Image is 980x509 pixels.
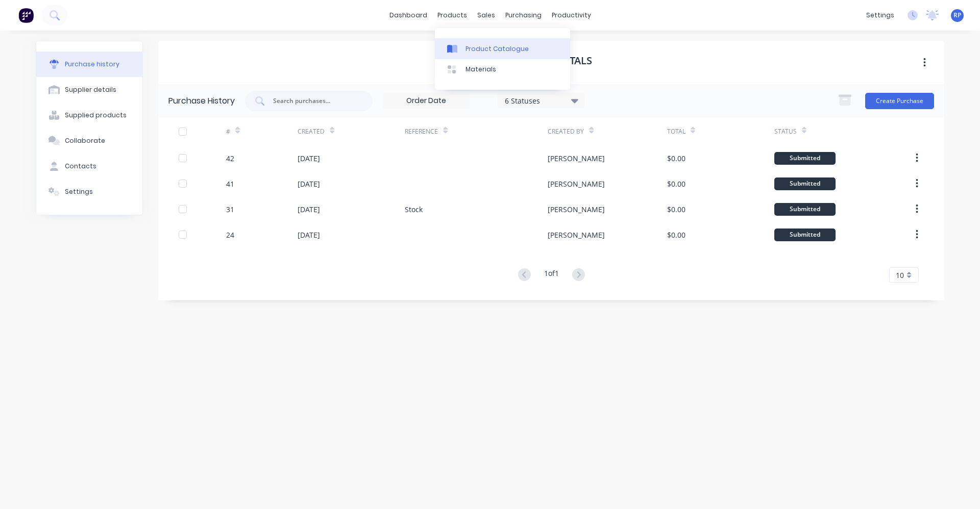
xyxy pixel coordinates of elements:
[896,270,904,281] span: 10
[861,8,899,23] div: settings
[774,127,797,136] div: Status
[65,187,93,196] div: Settings
[548,204,605,215] div: [PERSON_NAME]
[298,230,320,240] div: [DATE]
[226,230,234,240] div: 24
[500,8,547,23] div: purchasing
[435,59,570,80] a: Materials
[384,8,432,23] a: dashboard
[547,8,596,23] div: productivity
[298,179,320,189] div: [DATE]
[226,204,234,215] div: 31
[432,8,472,23] div: products
[667,179,685,189] div: $0.00
[298,204,320,215] div: [DATE]
[774,152,836,165] div: Submitted
[65,111,127,120] div: Supplied products
[272,96,357,106] input: Search purchases...
[548,179,605,189] div: [PERSON_NAME]
[36,103,142,128] button: Supplied products
[465,44,529,54] div: Product Catalogue
[544,268,559,283] div: 1 of 1
[472,8,500,23] div: sales
[383,93,469,109] input: Order Date
[36,128,142,154] button: Collaborate
[298,153,320,164] div: [DATE]
[405,127,438,136] div: Reference
[465,65,496,74] div: Materials
[405,204,423,215] div: Stock
[865,93,934,109] button: Create Purchase
[36,77,142,103] button: Supplier details
[774,228,836,241] div: Submitted
[774,177,836,190] div: Submitted
[953,11,961,20] span: RP
[36,179,142,205] button: Settings
[667,127,685,136] div: Total
[36,154,142,179] button: Contacts
[548,230,605,240] div: [PERSON_NAME]
[667,204,685,215] div: $0.00
[548,127,584,136] div: Created By
[226,153,234,164] div: 42
[774,203,836,216] div: Submitted
[505,95,578,106] div: 6 Statuses
[168,95,235,107] div: Purchase History
[435,38,570,59] a: Product Catalogue
[548,153,605,164] div: [PERSON_NAME]
[298,127,325,136] div: Created
[226,127,230,136] div: #
[667,230,685,240] div: $0.00
[667,153,685,164] div: $0.00
[65,162,96,171] div: Contacts
[18,8,34,23] img: Factory
[226,179,234,189] div: 41
[65,85,116,94] div: Supplier details
[65,136,105,145] div: Collaborate
[65,60,119,69] div: Purchase history
[36,52,142,77] button: Purchase history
